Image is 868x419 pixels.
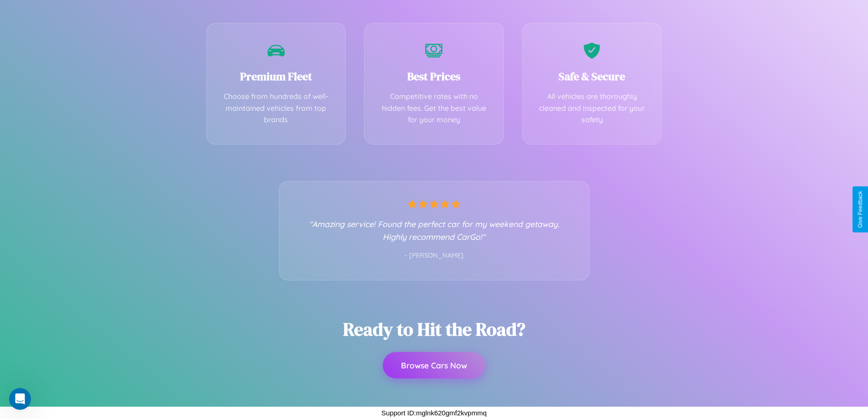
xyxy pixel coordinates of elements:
[857,191,863,228] div: Give Feedback
[383,352,485,378] button: Browse Cars Now
[221,69,332,84] h3: Premium Fleet
[298,250,571,262] p: - [PERSON_NAME]
[298,217,571,243] p: "Amazing service! Found the perfect car for my weekend getaway. Highly recommend CarGo!"
[536,91,648,126] p: All vehicles are thoroughly cleaned and inspected for your safety
[536,69,648,84] h3: Safe & Secure
[378,91,490,126] p: Competitive rates with no hidden fees. Get the best value for your money
[221,91,332,126] p: Choose from hundreds of well-maintained vehicles from top brands
[343,317,525,341] h2: Ready to Hit the Road?
[378,69,490,84] h3: Best Prices
[9,388,31,410] iframe: Intercom live chat
[381,407,487,419] p: Support ID: mglnk620gmf2kvpmmq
